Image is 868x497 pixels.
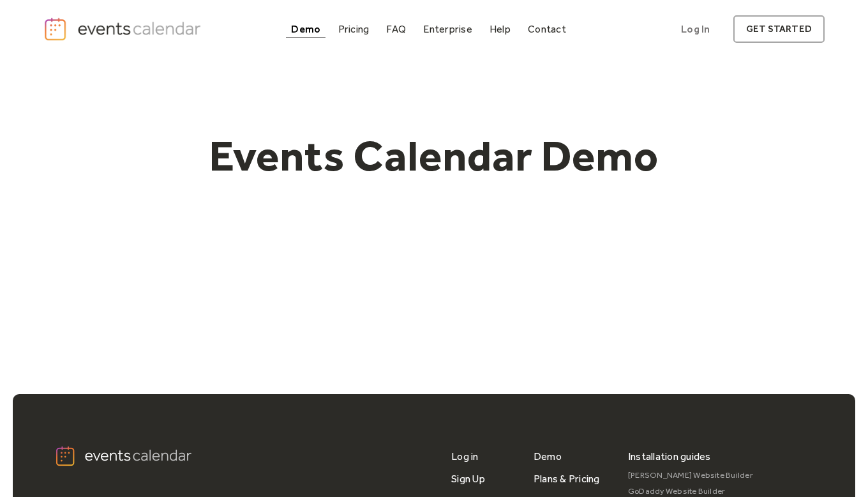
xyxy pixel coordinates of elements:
[418,20,477,38] a: Enterprise
[523,20,571,38] a: Contact
[451,445,478,468] a: Log in
[286,20,325,38] a: Demo
[534,445,562,468] a: Demo
[490,26,511,33] div: Help
[733,15,825,43] a: get started
[484,20,516,38] a: Help
[534,468,600,490] a: Plans & Pricing
[668,15,722,43] a: Log In
[381,20,411,38] a: FAQ
[386,26,406,33] div: FAQ
[189,130,679,182] h1: Events Calendar Demo
[528,26,566,33] div: Contact
[628,468,753,484] a: [PERSON_NAME] Website Builder
[333,20,375,38] a: Pricing
[291,26,320,33] div: Demo
[423,26,472,33] div: Enterprise
[338,26,370,33] div: Pricing
[43,17,204,42] a: home
[451,468,485,490] a: Sign Up
[628,445,711,468] div: Installation guides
